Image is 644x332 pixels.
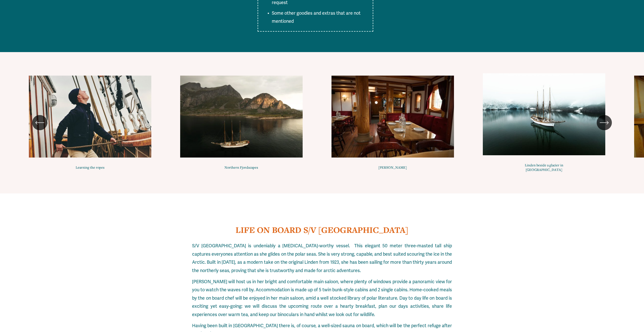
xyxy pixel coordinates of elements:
[192,278,452,319] p: [PERSON_NAME] will host us in her bright and comfortable main saloon, where plenty of windows pro...
[236,224,408,235] strong: LIFE ON BOARD S/V [GEOGRAPHIC_DATA]
[597,115,612,130] button: Next
[272,9,369,26] p: Some other goodies and extras that are not mentioned
[192,242,452,275] p: S/V [GEOGRAPHIC_DATA] is undeniably a [MEDICAL_DATA]-worthy vessel. This elegant 50 meter three-m...
[32,115,47,130] button: Previous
